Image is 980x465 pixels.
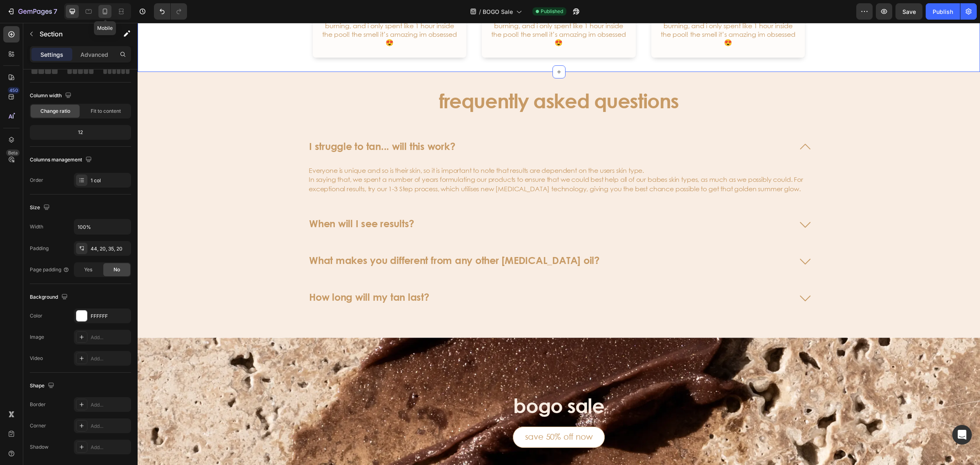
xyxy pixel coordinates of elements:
[933,7,953,16] div: Publish
[84,266,92,273] span: Yes
[91,401,129,409] div: Add...
[483,7,513,16] span: BOGO Sale
[40,50,63,59] p: Settings
[80,50,108,59] p: Advanced
[30,202,51,213] div: Size
[952,425,972,445] div: Open Intercom Messenger
[171,118,317,130] p: I struggle to tan... will this work?
[91,423,129,430] div: Add...
[171,195,276,207] p: When will I see results?
[30,245,49,252] div: Padding
[6,150,20,156] div: Beta
[171,232,462,244] p: What makes you different from any other [MEDICAL_DATA] oil?
[31,127,129,138] div: 12
[30,443,49,451] div: Shadow
[30,177,43,184] div: Order
[375,404,468,425] a: save 50% off now
[30,312,42,320] div: Color
[74,219,131,234] input: Auto
[171,268,292,280] p: How long will my tan last?
[30,401,46,408] div: Border
[30,266,69,273] div: Page padding
[91,444,129,451] div: Add...
[30,223,43,230] div: Width
[30,154,94,165] div: Columns management
[91,355,129,362] div: Add...
[40,29,107,39] p: Section
[3,3,61,20] button: 7
[171,143,666,170] p: Everyone is unique and so is their skin, so it is important to note that results are dependent on...
[30,333,44,341] div: Image
[926,3,960,20] button: Publish
[91,313,129,320] div: FFFFFF
[895,3,922,20] button: Save
[30,292,69,303] div: Background
[40,107,70,115] span: Change ratio
[91,107,121,115] span: Fit to content
[30,355,43,362] div: Video
[8,87,20,94] div: 450
[91,245,129,253] div: 44, 20, 35, 20
[114,266,120,273] span: No
[388,410,455,418] p: save 50% off now
[479,7,481,16] span: /
[91,334,129,341] div: Add...
[902,8,916,15] span: Save
[168,370,675,396] h3: bogo sale
[541,8,563,15] span: Published
[30,380,56,391] div: Shape
[30,90,73,101] div: Column width
[30,422,46,429] div: Corner
[91,177,129,184] div: 1 col
[138,23,980,465] iframe: Design area
[53,7,57,16] p: 7
[8,65,834,91] h3: frequently asked questions
[154,3,187,20] div: Undo/Redo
